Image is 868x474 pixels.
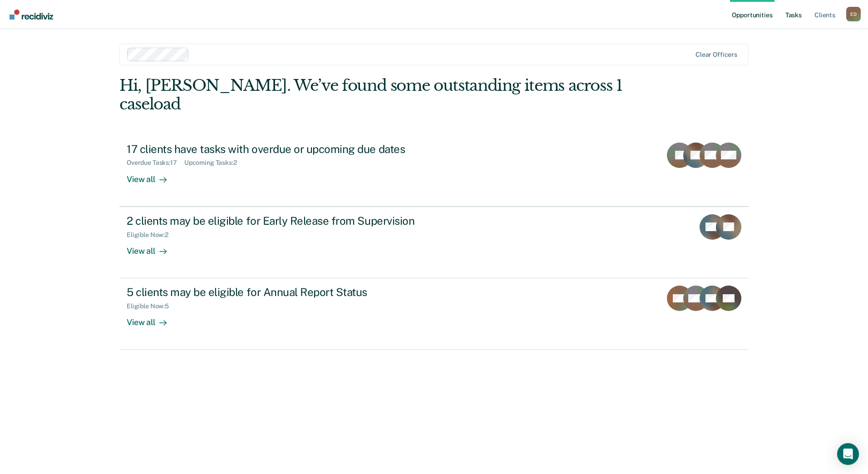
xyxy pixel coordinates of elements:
[127,238,178,256] div: View all
[127,286,445,299] div: 5 clients may be eligible for Annual Report Status
[119,135,749,207] a: 17 clients have tasks with overdue or upcoming due datesOverdue Tasks:17Upcoming Tasks:2View all
[119,278,749,350] a: 5 clients may be eligible for Annual Report StatusEligible Now:5View all
[127,159,184,167] div: Overdue Tasks : 17
[127,143,445,156] div: 17 clients have tasks with overdue or upcoming due dates
[10,10,53,20] img: Recidiviz
[127,214,445,227] div: 2 clients may be eligible for Early Release from Supervision
[119,76,623,114] div: Hi, [PERSON_NAME]. We’ve found some outstanding items across 1 caseload
[837,443,859,465] div: Open Intercom Messenger
[695,51,737,59] div: Clear officers
[846,7,861,21] button: Profile dropdown button
[119,207,749,278] a: 2 clients may be eligible for Early Release from SupervisionEligible Now:2View all
[184,159,244,167] div: Upcoming Tasks : 2
[127,231,176,239] div: Eligible Now : 2
[127,310,178,328] div: View all
[846,7,861,21] div: E D
[127,167,178,184] div: View all
[127,302,176,310] div: Eligible Now : 5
